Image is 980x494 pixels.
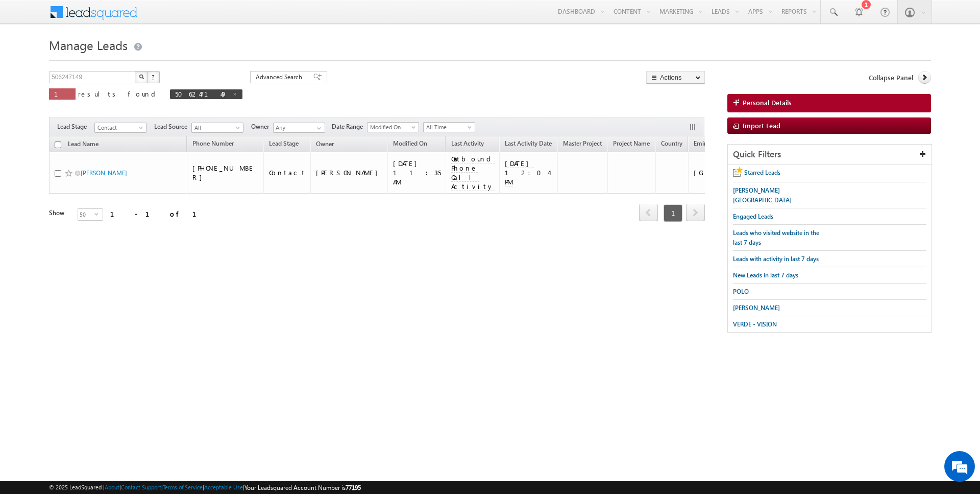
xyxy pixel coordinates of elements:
div: Contact [269,168,306,177]
div: [PHONE_NUMBER] [192,163,259,182]
a: Emirate [689,138,719,151]
span: 506247149 [175,89,227,98]
div: [DATE] 11:35 AM [393,159,441,186]
a: Last Activity [446,138,489,151]
span: Project Name [613,139,650,147]
span: Engaged Leads [733,213,773,220]
input: Type to Search [273,123,325,133]
a: All Time [423,122,475,132]
span: POLO [733,288,749,295]
span: Leads who visited website in the last 7 days [733,229,819,246]
span: Lead Source [154,122,191,131]
span: Import Lead [743,121,780,130]
span: VERDE - VISION [733,320,777,328]
span: © 2025 LeadSquared | | | | | [49,483,361,492]
a: Contact [94,123,146,133]
a: About [105,484,119,490]
span: Your Leadsquared Account Number is [244,484,361,491]
a: All [191,123,243,133]
a: Show All Items [311,123,324,133]
span: results found [78,89,159,98]
img: Search [139,74,144,79]
span: next [686,204,705,221]
div: Show [49,208,69,218]
span: Outbound Phone Call Activity [451,154,495,191]
span: Lead Stage [269,139,299,147]
span: 50 [78,209,94,220]
div: [GEOGRAPHIC_DATA] [694,168,769,177]
span: 77195 [346,484,361,491]
span: Starred Leads [744,169,780,176]
span: Collapse Panel [869,73,913,82]
a: Modified On [367,122,419,132]
button: Actions [646,71,705,84]
span: Master Project [563,139,602,147]
span: prev [639,204,658,221]
a: Last Activity Date [500,138,557,151]
span: Lead Stage [57,122,94,131]
button: ? [148,71,160,83]
span: [PERSON_NAME] [733,304,780,312]
div: Quick Filters [728,145,932,164]
span: Contact [95,123,143,132]
a: Modified On [388,138,432,151]
span: New Leads in last 7 days [733,271,798,279]
a: Project Name [608,138,655,151]
a: Contact Support [121,484,161,490]
span: All [192,123,240,132]
a: Personal Details [727,94,931,112]
a: Master Project [558,138,607,151]
a: prev [639,205,658,221]
span: Modified On [367,123,416,132]
span: Manage Leads [49,37,128,53]
span: Personal Details [743,98,792,107]
span: [DATE] 12:04 PM [505,159,549,186]
div: [PERSON_NAME] [316,168,383,177]
span: Emirate [694,139,714,147]
input: Check all records [55,142,61,148]
a: Lead Name [63,138,104,152]
span: ? [152,73,156,81]
span: Phone Number [192,139,234,147]
span: Leads with activity in last 7 days [733,255,819,263]
a: Country [656,138,688,151]
span: All Time [424,123,472,132]
span: Owner [316,140,334,148]
a: [PERSON_NAME] [81,169,127,177]
a: Acceptable Use [204,484,243,490]
span: Advanced Search [256,73,305,82]
span: Date Range [332,122,367,131]
span: Owner [251,122,273,131]
a: Terms of Service [163,484,203,490]
span: [PERSON_NAME][GEOGRAPHIC_DATA] [733,186,792,204]
a: Phone Number [187,138,239,151]
a: Lead Stage [264,138,304,151]
span: Country [661,139,682,147]
a: next [686,205,705,221]
span: 1 [664,204,682,222]
span: Modified On [393,139,427,147]
span: select [94,211,103,216]
div: 1 - 1 of 1 [110,208,209,220]
span: 1 [54,89,70,98]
